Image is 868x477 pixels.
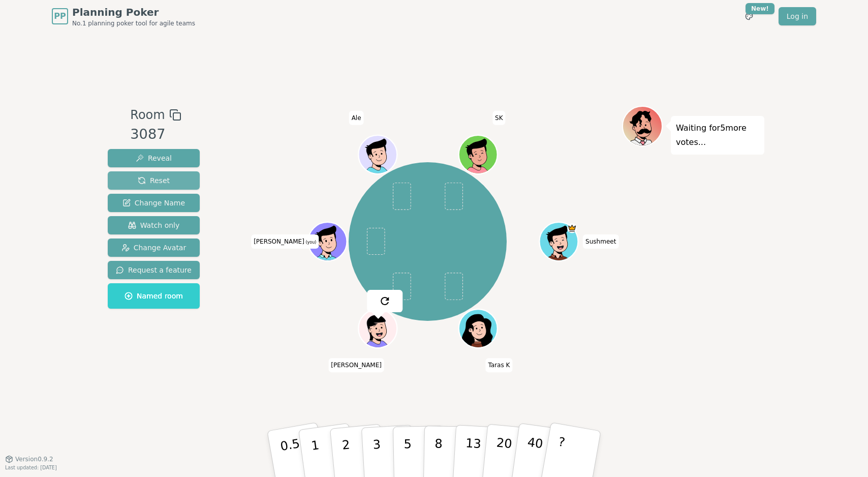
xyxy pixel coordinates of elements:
[125,291,183,301] span: Named room
[138,175,170,186] span: Reset
[130,106,165,124] span: Room
[54,10,66,22] span: PP
[108,238,200,257] button: Change Avatar
[108,194,200,212] button: Change Name
[128,220,180,230] span: Watch only
[251,234,319,249] span: Click to change your name
[583,234,618,249] span: Click to change your name
[52,5,195,27] a: PPPlanning PokerNo.1 planning poker tool for agile teams
[349,111,364,125] span: Click to change your name
[5,465,57,470] span: Last updated: [DATE]
[108,216,200,234] button: Watch only
[492,111,506,125] span: Click to change your name
[740,7,758,25] button: New!
[72,19,195,27] span: No.1 planning poker tool for agile teams
[15,455,53,463] span: Version 0.9.2
[122,198,185,208] span: Change Name
[567,223,577,233] span: Sushmeet is the host
[5,455,53,463] button: Version0.9.2
[130,124,181,145] div: 3087
[108,283,200,309] button: Named room
[121,243,187,253] span: Change Avatar
[328,358,384,372] span: Click to change your name
[746,3,774,14] div: New!
[676,121,759,150] p: Waiting for 5 more votes...
[108,171,200,190] button: Reset
[108,149,200,167] button: Reveal
[304,240,317,245] span: (you)
[485,358,512,372] span: Click to change your name
[72,5,195,19] span: Planning Poker
[379,295,391,307] img: reset
[116,265,192,275] span: Request a feature
[309,223,345,259] button: Click to change your avatar
[108,261,200,279] button: Request a feature
[779,7,816,25] a: Log in
[136,153,172,163] span: Reveal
